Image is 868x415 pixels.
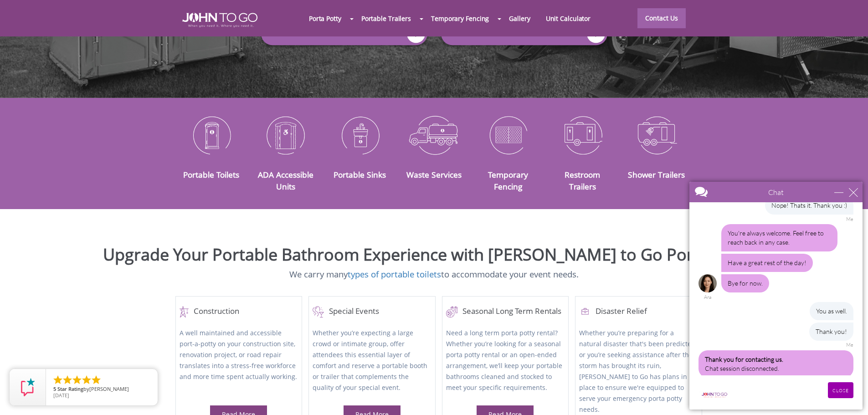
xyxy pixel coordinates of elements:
[637,8,686,28] a: Contact Us
[57,385,83,392] span: Star Rating
[404,111,464,159] img: Waste-Services-icon_N.png
[446,306,565,318] a: Seasonal Long Term Rentals
[255,111,316,159] img: ADA-Accessible-Units-icon_N.png
[183,169,239,180] a: Portable Toilets
[181,111,242,159] img: Portable-Toilets-icon_N.png
[258,169,313,192] a: ADA Accessible Units
[81,374,92,385] li: 
[182,13,257,27] img: JOHN to go
[313,306,431,318] a: Special Events
[313,328,431,395] p: Whether you’re expecting a large crowd or intimate group, offer attendees this essential layer of...
[19,378,37,396] img: Review Rating
[501,9,538,28] a: Gallery
[53,392,69,399] span: [DATE]
[301,9,349,28] a: Porta Potty
[538,9,599,28] a: Unit Calculator
[72,374,82,385] li: 
[478,111,539,159] img: Temporary-Fencing-cion_N.png
[446,328,565,395] p: Need a long term porta potty rental? Whether you’re looking for a seasonal porta potty rental or ...
[334,169,386,180] a: Portable Sinks
[329,111,390,159] img: Portable-Sinks-icon_N.png
[7,268,861,281] p: We carry many to accommodate your event needs.
[348,268,441,280] a: types of portable toilets
[53,385,56,392] span: 5
[628,169,685,180] a: Shower Trailers
[53,386,150,393] span: by
[423,9,497,28] a: Temporary Fencing
[565,169,600,192] a: Restroom Trailers
[62,374,73,385] li: 
[91,374,102,385] li: 
[180,328,298,395] p: A well maintained and accessible port-a-potty on your construction site, renovation project, or r...
[579,306,698,318] h4: Disaster Relief
[354,9,419,28] a: Portable Trailers
[52,374,63,385] li: 
[627,111,687,159] img: Shower-Trailers-icon_N.png
[180,306,298,318] a: Construction
[579,328,698,415] p: Whether you’re preparing for a natural disaster that's been predicted, or you’re seeking assistan...
[7,246,861,264] h2: Upgrade Your Portable Bathroom Experience with [PERSON_NAME] to Go Porta Potties
[684,176,868,415] iframe: Live Chat Box
[552,111,613,159] img: Restroom-Trailers-icon_N.png
[89,385,129,392] span: [PERSON_NAME]
[488,169,528,192] a: Temporary Fencing
[406,169,462,180] a: Waste Services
